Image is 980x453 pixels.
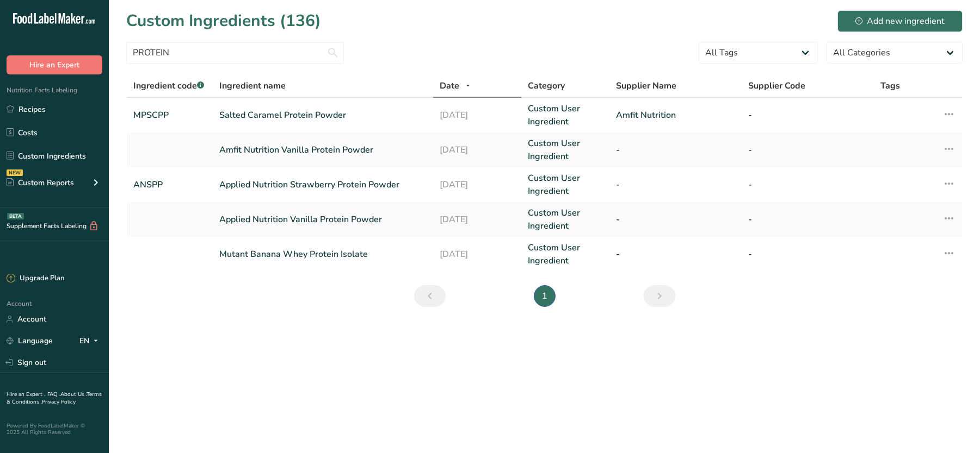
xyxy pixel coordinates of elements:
a: Applied Nutrition Strawberry Protein Powder [219,178,427,191]
span: Tags [880,79,900,92]
a: Hire an Expert . [7,391,45,398]
a: Applied Nutrition Vanilla Protein Powder [219,213,427,226]
a: - [748,109,867,122]
a: Language [7,331,53,350]
a: - [616,213,735,226]
a: FAQ . [47,391,60,398]
button: Add new ingredient [837,10,963,32]
div: Upgrade Plan [7,273,64,284]
a: [DATE] [440,248,515,261]
div: EN [79,335,102,348]
a: [DATE] [440,178,515,191]
span: Supplier Name [616,79,676,92]
a: Custom User Ingredient [528,102,603,128]
a: Custom User Ingredient [528,241,603,267]
a: - [748,143,867,156]
a: [DATE] [440,213,515,226]
span: Ingredient name [219,79,286,92]
a: [DATE] [440,109,515,122]
a: Amfit Nutrition [616,109,735,122]
a: [DATE] [440,143,515,156]
a: About Us . [60,391,87,398]
a: Privacy Policy [42,398,76,406]
a: Previous [414,285,446,307]
span: Ingredient code [133,80,204,92]
h1: Custom Ingredients (136) [126,9,321,33]
a: MPSCPP [133,109,206,122]
a: Custom User Ingredient [528,206,603,232]
span: Category [528,79,565,92]
div: BETA [7,213,24,219]
input: Search for ingredient [126,42,344,64]
span: Supplier Code [748,79,805,92]
a: Salted Caramel Protein Powder [219,109,427,122]
a: Custom User Ingredient [528,137,603,163]
a: - [748,248,867,261]
a: Mutant Banana Whey Protein Isolate [219,248,427,261]
a: Amfit Nutrition Vanilla Protein Powder [219,143,427,156]
div: Add new ingredient [855,15,945,28]
div: Custom Reports [7,177,74,188]
a: - [748,178,867,191]
a: - [616,143,735,156]
span: Date [440,79,459,92]
a: Next [644,285,675,307]
div: NEW [7,169,23,176]
a: - [748,213,867,226]
div: Powered By FoodLabelMaker © 2025 All Rights Reserved [7,423,102,436]
button: Hire an Expert [7,55,102,74]
a: Custom User Ingredient [528,172,603,198]
a: ANSPP [133,178,206,191]
a: Terms & Conditions . [7,391,102,406]
a: - [616,178,735,191]
a: - [616,248,735,261]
